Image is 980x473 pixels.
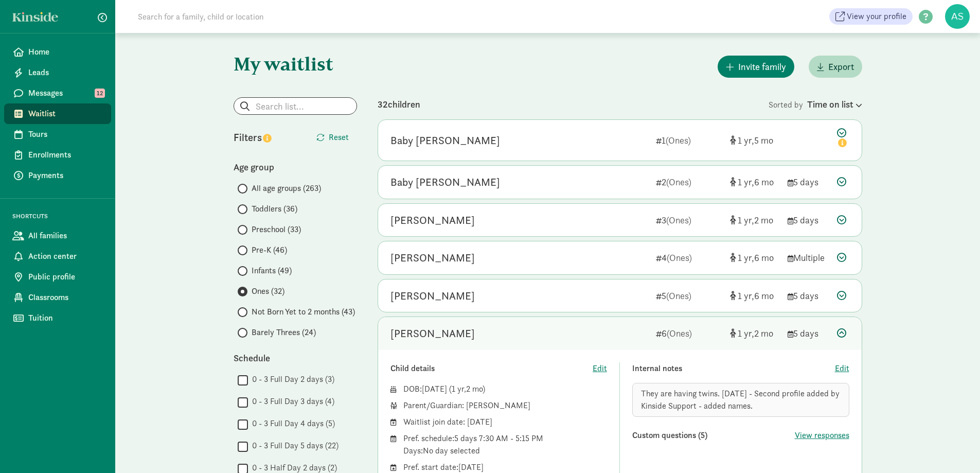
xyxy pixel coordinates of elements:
span: (Ones) [667,327,692,339]
div: Custom questions (5) [632,429,795,442]
span: Classrooms [28,291,103,304]
button: Edit [593,362,607,375]
span: (Ones) [666,290,691,302]
span: Home [28,46,103,58]
div: Schedule [234,351,357,365]
div: [object Object] [730,213,779,227]
span: 1 [738,290,754,302]
span: 2 [466,383,483,394]
div: 2 [656,175,722,189]
div: [object Object] [730,251,779,265]
div: Baby Greenwald [390,174,500,190]
div: [object Object] [730,289,779,303]
div: Sorted by [769,97,862,111]
div: Baby Orrock [390,132,500,149]
span: Enrollments [28,149,103,161]
span: 6 [754,290,774,302]
input: Search for a family, child or location [132,6,420,27]
input: Search list... [234,98,357,114]
a: Home [4,42,111,62]
span: They are having twins. [DATE] - Second profile added by Kinside Support - added names. [641,388,840,411]
span: Payments [28,169,103,182]
a: Tuition [4,308,111,328]
span: Waitlist [28,108,103,120]
div: [object Object] [730,175,779,189]
span: (Ones) [667,252,692,264]
span: 2 [754,214,773,226]
div: Scarlet Graycheck [390,288,475,304]
a: Payments [4,165,111,186]
span: (Ones) [666,176,691,188]
span: 1 [738,327,754,339]
a: Leads [4,62,111,83]
div: [object Object] [730,133,779,147]
span: Action center [28,250,103,262]
div: Parent/Guardian: [PERSON_NAME] [403,399,608,412]
span: Reset [329,131,349,144]
span: 1 [452,383,466,394]
span: (Ones) [666,134,691,146]
div: 4 [656,251,722,265]
div: Wilder Grundhoefer [390,212,475,229]
span: Infants (49) [252,265,292,277]
span: [DATE] [422,383,447,394]
a: View your profile [829,8,913,25]
span: Not Born Yet to 2 months (43) [252,306,355,318]
button: Reset [308,127,357,148]
div: 5 days [788,175,829,189]
span: Barely Threes (24) [252,326,316,339]
span: Invite family [738,60,786,74]
button: Export [809,56,862,78]
button: Edit [835,362,849,375]
span: 6 [754,176,774,188]
span: Preschool (33) [252,223,301,236]
a: Waitlist [4,103,111,124]
div: 1 [656,133,722,147]
div: 5 days [788,213,829,227]
div: Internal notes [632,362,835,375]
span: Export [828,60,854,74]
a: Classrooms [4,287,111,308]
div: 5 days [788,289,829,303]
span: Toddlers (36) [252,203,297,215]
div: 6 [656,326,722,340]
span: Tours [28,128,103,141]
span: 1 [738,176,754,188]
a: Action center [4,246,111,267]
a: Public profile [4,267,111,287]
span: View your profile [847,10,906,23]
span: Public profile [28,271,103,283]
label: 0 - 3 Full Day 4 days (5) [248,417,335,430]
iframe: Chat Widget [929,424,980,473]
span: All families [28,230,103,242]
div: Time on list [807,97,862,111]
div: Rowen Cundy [390,325,475,342]
div: DOB: ( ) [403,383,608,395]
h1: My waitlist [234,54,357,74]
div: [object Object] [730,326,779,340]
span: 2 [754,327,773,339]
span: All age groups (263) [252,182,321,195]
div: 5 days [788,326,829,340]
div: Filters [234,130,295,145]
span: Tuition [28,312,103,324]
div: 32 children [378,97,769,111]
span: 5 [754,134,773,146]
span: 1 [738,134,754,146]
label: 0 - 3 Full Day 3 days (4) [248,395,334,408]
div: 3 [656,213,722,227]
div: Pref. schedule: 5 days 7:30 AM - 5:15 PM Days: No day selected [403,432,608,457]
a: All families [4,225,111,246]
span: Pre-K (46) [252,244,287,256]
div: 5 [656,289,722,303]
span: Messages [28,87,103,99]
span: 12 [95,89,105,98]
span: 6 [754,252,774,264]
div: Multiple [788,251,829,265]
button: Invite family [718,56,794,78]
div: Waitlist join date: [DATE] [403,416,608,428]
div: Caroline Barkley [390,250,475,266]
